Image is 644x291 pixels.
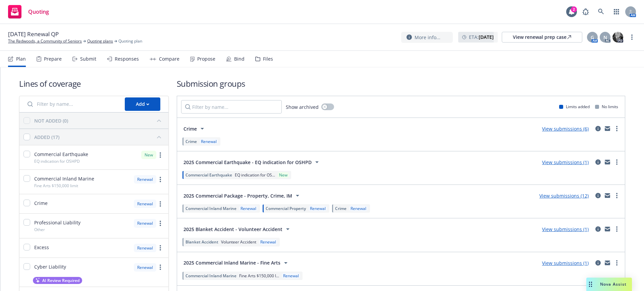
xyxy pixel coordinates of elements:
a: View renewal prep case [502,32,582,43]
a: more [156,219,164,227]
span: Commercial Earthquake [34,151,88,158]
div: Plan [16,56,26,62]
span: 2025 Commercial Inland Marine - Fine Arts [183,259,280,266]
div: Renewal [134,219,156,227]
div: Drag to move [586,278,595,291]
button: ADDED (17) [34,132,164,142]
a: Report a Bug [579,5,592,18]
div: Bind [234,56,245,62]
a: circleInformation [594,259,602,267]
a: View submissions (1) [542,260,589,266]
div: Renewal [309,206,327,211]
span: Crime [335,206,346,211]
div: Propose [197,56,215,62]
div: Add [136,98,149,111]
div: Prepare [44,56,62,62]
button: AI Review Required [33,277,82,284]
a: more [613,259,621,267]
a: View submissions (12) [539,193,589,199]
a: more [613,158,621,166]
button: More info... [401,32,453,43]
span: Cyber Liability [34,263,66,270]
span: Crime [185,139,197,144]
a: more [613,125,621,133]
span: Excess [34,244,49,251]
h1: Submission groups [177,78,625,89]
div: Submit [80,56,96,62]
a: more [156,175,164,184]
span: Quoting [28,9,49,14]
div: New [141,151,156,159]
div: Renewal [200,139,218,144]
div: Renewal [134,244,156,252]
span: Fine Arts $150,000 limit [34,183,78,189]
span: Show archived [286,103,319,111]
span: Crime [34,200,48,207]
a: more [156,244,164,252]
div: Files [263,56,273,62]
a: mail [603,192,611,200]
a: circleInformation [594,225,602,233]
span: Fine Arts $150,000 l... [239,273,279,279]
div: Renewal [134,175,156,184]
div: Renewal [259,239,277,245]
span: N [603,34,607,41]
button: 2025 Commercial Package - Property, Crime, IM [181,189,304,202]
button: 2025 Commercial Earthquake - EQ indication for OSHPD [181,155,323,169]
div: Renewal [134,263,156,272]
button: Crime [181,122,209,135]
a: circleInformation [594,158,602,166]
a: more [628,33,636,41]
span: Blanket Accident [185,239,218,245]
h1: Lines of coverage [19,78,169,89]
a: more [156,200,164,208]
span: 2025 Blanket Accident - Volunteer Accident [183,226,282,233]
span: Commercial Inland Marine [185,206,236,211]
a: more [613,192,621,200]
div: Compare [159,56,179,62]
div: Renewal [134,200,156,208]
button: Add [125,97,160,111]
a: circleInformation [594,125,602,133]
div: Renewal [349,206,368,211]
div: No limits [595,104,618,110]
a: Switch app [610,5,623,18]
a: View submissions (1) [542,226,589,232]
a: Search [594,5,608,18]
a: more [156,151,164,159]
span: Commercial Inland Marine [34,175,94,182]
a: mail [603,225,611,233]
span: Commercial Property [266,206,306,211]
div: Responses [115,56,139,62]
div: View renewal prep case [513,32,571,42]
a: View submissions (1) [542,159,589,165]
a: circleInformation [594,192,602,200]
span: 2025 Commercial Package - Property, Crime, IM [183,192,292,199]
span: Commercial Earthquake [185,172,232,178]
span: Crime [183,125,197,132]
img: photo [612,32,623,43]
span: Other [34,227,45,232]
a: View submissions (6) [542,126,589,132]
span: EQ indication for OS... [235,172,275,178]
div: ADDED (17) [34,134,59,141]
a: more [613,225,621,233]
span: More info... [415,34,440,41]
button: Nova Assist [586,278,632,291]
div: Renewal [282,273,300,279]
div: NOT ADDED (0) [34,117,68,124]
button: NOT ADDED (0) [34,115,164,126]
span: Nova Assist [600,281,627,287]
input: Filter by name... [181,100,282,114]
span: G [591,34,594,41]
span: EQ indication for OSHPD [34,158,80,164]
a: Quoting plans [87,38,113,44]
input: Filter by name... [23,97,121,111]
span: AI Review Required [42,278,79,283]
button: 2025 Commercial Inland Marine - Fine Arts [181,256,292,270]
a: more [156,263,164,271]
span: Commercial Inland Marine [185,273,236,279]
a: mail [603,125,611,133]
span: Quoting plan [118,38,142,44]
button: 2025 Blanket Accident - Volunteer Accident [181,222,294,236]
